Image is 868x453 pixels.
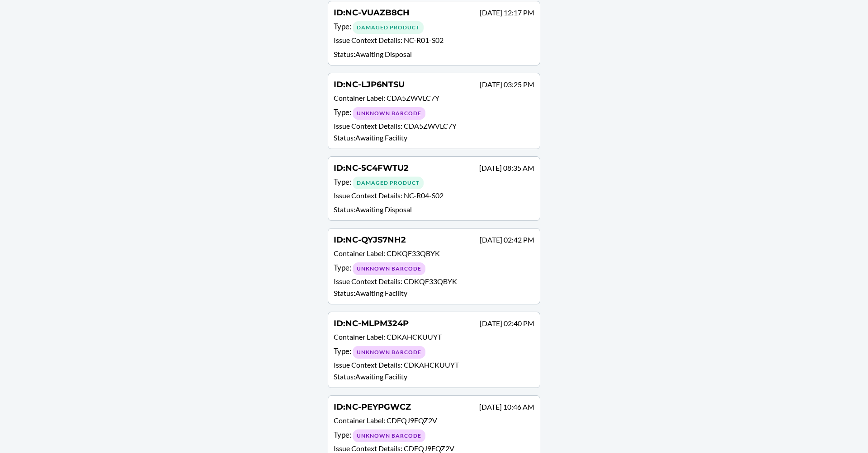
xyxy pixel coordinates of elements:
span: CDFQJ9FQZ2V [387,416,437,425]
span: NC-R01-S02 [404,36,443,44]
span: CDFQJ9FQZ2V [404,444,454,453]
span: NC-VUAZB8CH [345,8,410,18]
p: Container Label : [334,332,534,345]
p: [DATE] 08:35 AM [479,163,534,173]
span: NC-R04-S02 [404,191,443,200]
span: CDKQF33QBYK [387,249,440,257]
h4: ID : [334,234,406,246]
div: Type : [334,176,534,189]
p: [DATE] 10:46 AM [479,402,534,412]
span: NC-LJP6NTSU [345,79,405,89]
p: Issue Context Details : [334,360,534,370]
div: Type : [334,21,534,34]
a: ID:NC-QYJS7NH2[DATE] 02:42 PMContainer Label: CDKQF33QBYKType: Unknown BarcodeIssue Context Detai... [328,228,540,304]
p: Container Label : [334,415,534,428]
p: Issue Context Details : [334,121,534,131]
p: Status : Awaiting Disposal [334,49,534,60]
span: NC-QYJS7NH2 [345,235,406,245]
span: CDA5ZWVLC7Y [387,93,439,102]
span: CDKQF33QBYK [404,277,457,285]
p: Status : Awaiting Facility [334,371,534,382]
p: Container Label : [334,93,534,106]
h4: ID : [334,318,409,329]
p: Status : Awaiting Facility [334,132,534,143]
a: ID:NC-MLPM324P[DATE] 02:40 PMContainer Label: CDKAHCKUUYTType: Unknown BarcodeIssue Context Detai... [328,312,540,388]
span: NC-MLPM324P [345,318,409,328]
div: Unknown Barcode [353,262,425,275]
span: CDA5ZWVLC7Y [404,121,457,130]
span: NC-5C4FWTU2 [345,163,409,173]
p: Issue Context Details : [334,276,534,287]
span: NC-PEYPGWCZ [345,402,411,412]
div: Damaged Product [353,177,424,189]
p: [DATE] 02:40 PM [480,318,534,329]
span: CDKAHCKUUYT [387,332,442,341]
div: Type : [334,262,534,275]
h4: ID : [334,162,409,174]
div: Unknown Barcode [353,430,425,442]
a: ID:NC-LJP6NTSU[DATE] 03:25 PMContainer Label: CDA5ZWVLC7YType: Unknown BarcodeIssue Context Detai... [328,73,540,149]
p: [DATE] 12:17 PM [480,7,534,18]
div: Damaged Product [353,21,424,34]
a: ID:NC-VUAZB8CH[DATE] 12:17 PMType: Damaged ProductIssue Context Details: NC-R01-S02Status:Awaitin... [328,1,540,65]
h4: ID : [334,7,410,19]
p: [DATE] 02:42 PM [480,234,534,245]
h4: ID : [334,401,411,413]
div: Type : [334,346,534,359]
span: CDKAHCKUUYT [404,360,459,369]
div: Type : [334,429,534,442]
a: ID:NC-5C4FWTU2[DATE] 08:35 AMType: Damaged ProductIssue Context Details: NC-R04-S02Status:Awaitin... [328,156,540,221]
p: Status : Awaiting Disposal [334,204,534,215]
p: Issue Context Details : [334,190,534,203]
p: Container Label : [334,248,534,261]
p: Status : Awaiting Facility [334,288,534,299]
div: Type : [334,107,534,120]
div: Unknown Barcode [353,346,425,359]
h4: ID : [334,79,405,90]
p: Issue Context Details : [334,35,534,48]
div: Unknown Barcode [353,107,425,120]
p: [DATE] 03:25 PM [480,79,534,90]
